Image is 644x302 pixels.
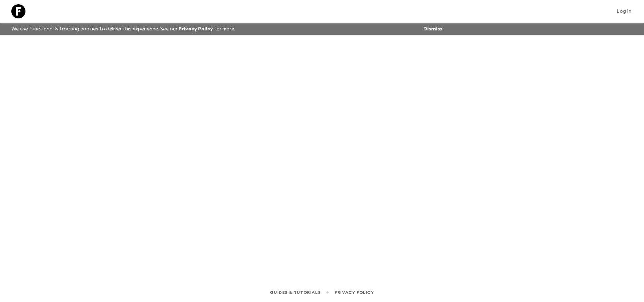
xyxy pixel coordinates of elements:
a: Guides & Tutorials [270,289,320,296]
a: Privacy Policy [179,27,213,31]
button: Dismiss [422,24,444,34]
a: Privacy Policy [335,289,374,296]
a: Log in [613,6,636,16]
p: We use functional & tracking cookies to deliver this experience. See our for more. [8,23,238,35]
